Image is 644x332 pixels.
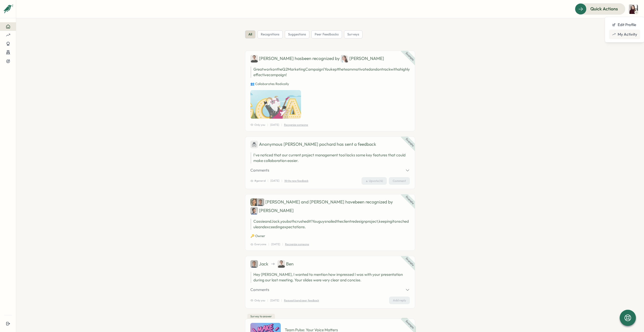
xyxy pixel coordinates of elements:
[250,179,266,183] span: #general
[250,168,269,173] span: Comments
[281,298,282,303] p: |
[261,32,279,37] span: recognitions
[284,298,319,303] p: Request/send peer feedback
[281,123,282,127] p: |
[284,123,308,127] p: Recognize someone
[282,242,283,246] p: |
[250,82,410,86] p: 👥 Collaborates Radically
[277,260,285,268] img: Ben
[250,198,410,215] div: [PERSON_NAME] and [PERSON_NAME] have been recognized by
[270,298,279,303] p: [DATE]
[628,4,638,14] img: Sanna Tietjen
[270,123,279,127] p: [DATE]
[257,198,264,206] img: Jack
[315,32,339,37] span: peer feedbacks
[250,272,410,283] p: Hey [PERSON_NAME], I wanted to mention how impressed I was with your presentation during our last...
[389,297,410,304] a: Add reply
[268,179,268,183] p: |
[609,30,640,39] a: My Activity
[250,141,410,148] div: has sent a feedback
[250,123,265,127] span: Only you
[268,242,269,246] p: |
[267,298,268,303] p: |
[609,20,640,30] a: Edit Profile
[247,314,275,319] div: Survey to answer
[288,32,306,37] span: suggestions
[250,298,265,303] span: Only you
[612,32,637,37] div: My Activity
[250,260,258,268] img: Jack
[250,234,410,238] p: 🔑 Owner
[284,179,308,183] p: Write new feedback
[250,260,268,268] div: Jack
[277,260,294,268] div: Ben
[347,32,359,37] span: surveys
[271,242,280,246] p: [DATE]
[250,90,301,118] img: Recognition Image
[285,242,309,246] p: Recognize someone
[250,55,258,63] img: Ben
[250,198,258,206] img: Cassie
[341,55,384,63] div: [PERSON_NAME]
[250,287,410,293] button: Comments
[267,123,268,127] p: |
[250,219,410,230] p: Cassie and Jack, you both crushed it! You guys nailed the client redesign project, keeping it on ...
[575,3,625,14] button: Quick Actions
[253,152,410,163] p: I've noticed that our current project management tool lacks some key features that could make col...
[250,207,294,215] div: [PERSON_NAME]
[250,168,410,173] button: Comments
[281,179,282,183] p: |
[248,32,252,37] span: all
[590,6,618,12] span: Quick Actions
[250,55,410,63] div: [PERSON_NAME] has been recognized by
[250,242,266,246] span: Everyone
[341,55,348,63] img: Jane
[250,287,269,293] span: Comments
[250,207,258,215] img: Carlos
[612,22,637,28] div: Edit Profile
[270,179,279,183] p: [DATE]
[250,141,336,148] div: Anonymous [PERSON_NAME] pochard
[250,67,410,78] p: Great work on the Q2 Marketing Campaign! You kept the team motivated and on track with a highly e...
